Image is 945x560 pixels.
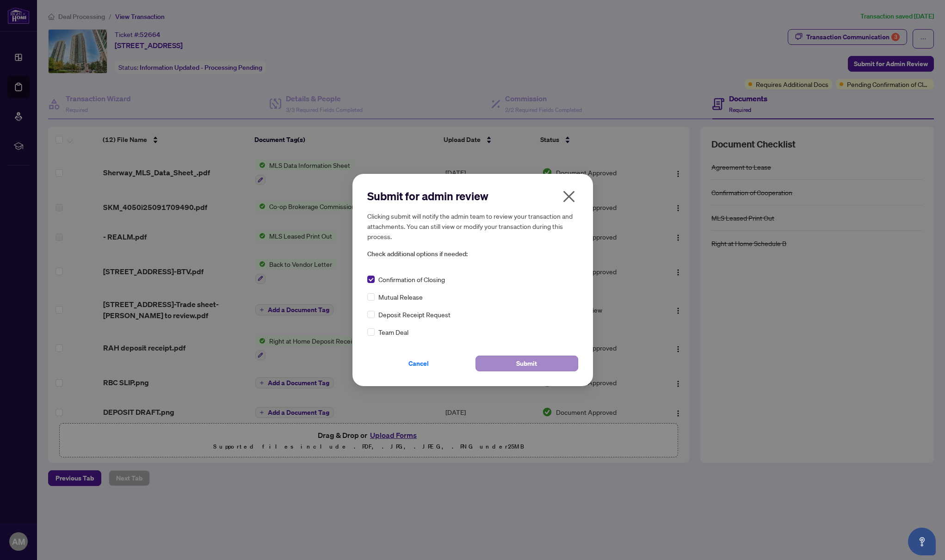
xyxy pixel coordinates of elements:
span: Deposit Receipt Request [378,309,451,320]
h2: Submit for admin review [367,189,578,203]
span: Team Deal [378,327,408,337]
h5: Clicking submit will notify the admin team to review your transaction and attachments. You can st... [367,211,578,241]
span: Submit [516,356,537,371]
button: Cancel [367,356,470,371]
span: Check additional options if needed: [367,249,578,259]
button: Open asap [908,528,936,555]
span: Cancel [408,356,429,371]
span: Mutual Release [378,292,423,302]
span: close [562,189,576,204]
button: Submit [476,356,578,371]
span: Confirmation of Closing [378,274,445,284]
